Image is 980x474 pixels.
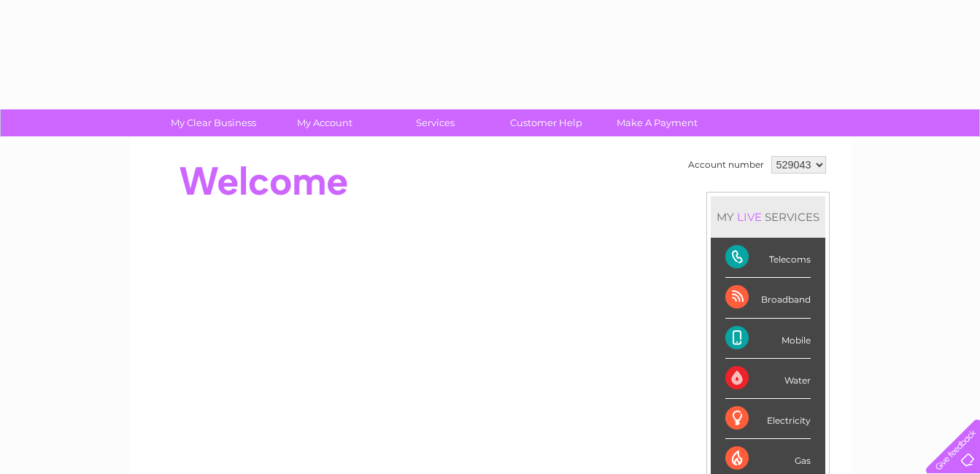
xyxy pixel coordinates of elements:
td: Account number [684,152,768,177]
div: Mobile [725,319,811,359]
div: Water [725,359,811,399]
a: My Account [264,109,385,136]
div: LIVE [734,210,765,224]
div: Electricity [725,399,811,439]
a: Make A Payment [597,109,717,136]
a: Services [375,109,495,136]
div: MY SERVICES [711,196,825,238]
a: Customer Help [486,109,606,136]
div: Telecoms [725,238,811,278]
a: My Clear Business [153,109,274,136]
div: Broadband [725,278,811,318]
